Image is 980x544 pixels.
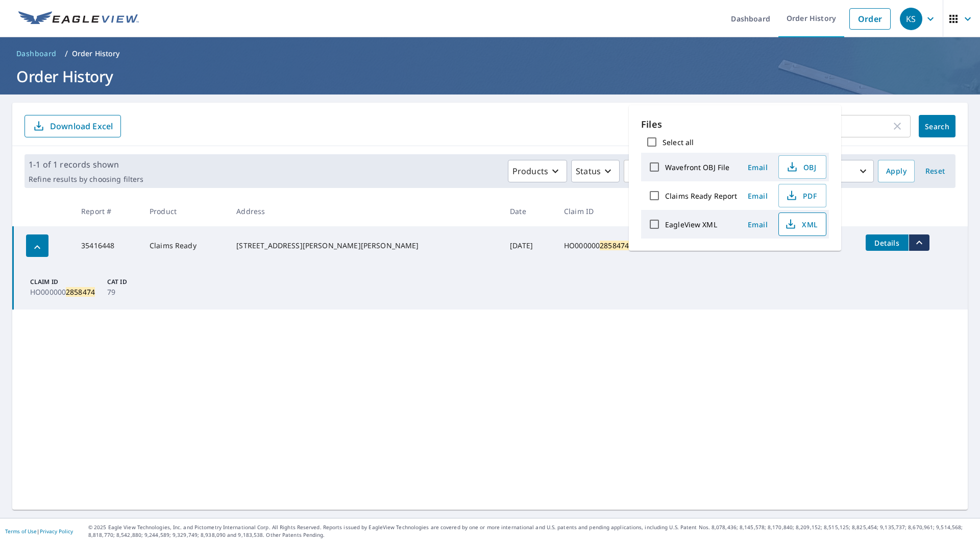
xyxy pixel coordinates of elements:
button: filesDropdownBtn-35416448 [909,234,929,251]
td: Claims Ready [141,226,228,265]
p: Status [576,165,601,177]
button: Reset [919,160,951,182]
td: HO000000 [556,226,668,265]
th: Report # [73,196,141,226]
a: Dashboard [12,45,61,62]
p: Refine results by choosing filters [29,175,143,184]
a: Privacy Policy [40,528,73,535]
th: Claim ID [556,196,668,226]
div: KS [900,8,922,30]
li: / [65,48,68,60]
p: Products [512,165,548,177]
span: Search [927,122,947,131]
nav: breadcrumb [12,45,968,62]
span: Email [746,162,770,172]
label: Select all [663,137,694,147]
span: Dashboard [16,49,57,59]
th: Address [228,196,502,226]
p: 79 [107,287,168,297]
button: XML [778,212,826,236]
button: Apply [878,160,915,182]
button: Products [508,160,567,182]
button: Email [742,188,774,204]
button: Search [919,115,955,137]
p: Download Excel [50,121,113,132]
mark: 2858474 [600,241,629,250]
label: EagleView XML [665,220,717,229]
a: Terms of Use [5,528,37,535]
span: PDF [785,190,818,202]
span: Email [746,220,770,229]
button: Download Excel [24,115,121,137]
button: Status [571,160,620,182]
span: Email [746,191,770,201]
a: Order [849,8,891,30]
td: 35416448 [73,226,141,265]
label: Claims Ready Report [665,191,738,201]
td: [DATE] [502,226,556,265]
p: Files [641,117,829,131]
span: Details [872,238,902,248]
h1: Order History [12,66,968,87]
img: EV Logo [18,11,139,27]
p: Order History [72,49,120,59]
p: 1-1 of 1 records shown [29,158,143,171]
button: Orgs5 [624,160,717,182]
span: Reset [923,165,947,178]
p: HO000000 [30,287,95,297]
button: Email [742,159,774,175]
p: | [5,528,73,534]
span: XML [785,218,818,230]
div: [STREET_ADDRESS][PERSON_NAME][PERSON_NAME] [236,241,494,251]
mark: 2858474 [66,287,95,297]
p: © 2025 Eagle View Technologies, Inc. and Pictometry International Corp. All Rights Reserved. Repo... [88,524,975,539]
button: Email [742,217,774,232]
span: OBJ [785,161,818,173]
button: OBJ [778,155,826,179]
label: Wavefront OBJ File [665,162,729,172]
span: Apply [886,165,906,178]
th: Date [502,196,556,226]
button: detailsBtn-35416448 [866,234,909,251]
th: Product [141,196,228,226]
p: Cat ID [107,277,168,287]
span: Orgs [628,165,663,178]
p: Claim ID [30,277,95,287]
button: PDF [778,184,826,207]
